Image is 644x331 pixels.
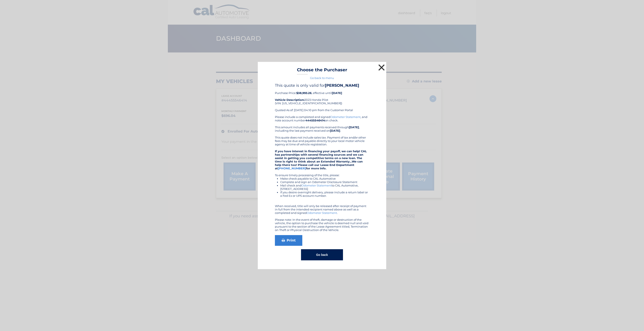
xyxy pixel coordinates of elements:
[275,115,369,232] div: Please include a completed and signed , and note account number on check. This amount includes al...
[325,83,359,88] b: [PERSON_NAME]
[306,119,325,122] b: 44455546414
[301,184,332,187] a: Odometer Statement
[275,235,302,246] a: Print
[349,125,359,129] b: [DATE]
[332,91,342,95] b: [DATE]
[275,83,369,88] h4: This quote is only valid for
[275,149,367,170] strong: If you have interest in financing your payoff, we can help! CAL has partnerships with several fin...
[330,115,361,119] a: Odometer Statement
[377,63,386,72] button: ×
[301,249,343,260] button: Go back
[280,191,369,197] li: If you desire overnight delivery, please include a return label or a Fed Ex or UPS account number.
[307,211,337,215] a: Odometer Statement
[280,184,369,191] li: Mail check and to CAL Automotive, [STREET_ADDRESS]
[275,98,304,101] strong: Vehicle Description:
[275,83,369,115] div: Purchase Price: , effective until 2023 Honda Pilot (VIN: [US_VEHICLE_IDENTIFICATION_NUMBER]) Quot...
[280,180,369,184] li: Complete and sign an Odometer Disclosure Statement
[278,167,306,170] a: [PHONE_NUMBER]
[296,91,312,95] b: $38,993.26
[297,67,347,75] h3: Choose the Purchaser
[280,177,369,180] li: Make check payable to CAL Automotive
[310,76,334,80] a: Go back to menu
[330,129,340,132] b: [DATE]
